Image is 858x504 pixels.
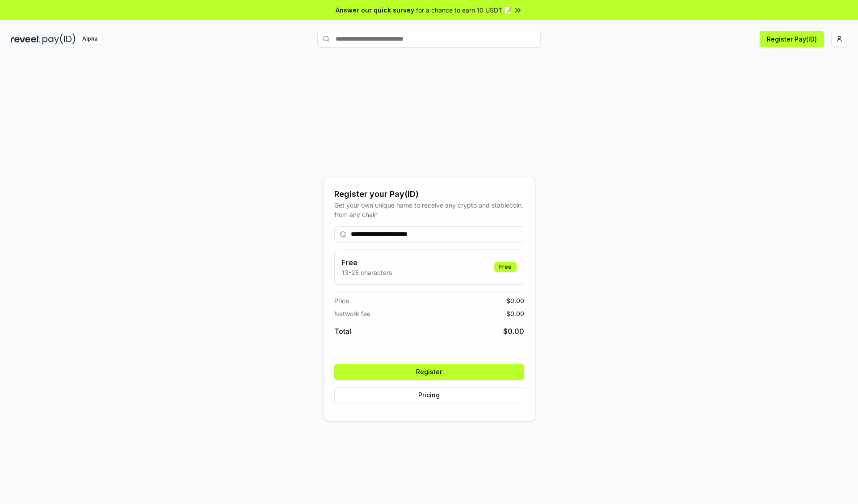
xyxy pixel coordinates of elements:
[506,309,524,318] span: $ 0.00
[494,262,517,272] div: Free
[334,200,524,219] div: Get your own unique name to receive any crypto and stablecoin, from any chain
[506,296,524,305] span: $ 0.00
[334,387,524,403] button: Pricing
[334,188,524,200] div: Register your Pay(ID)
[334,296,349,305] span: Price
[342,257,392,268] h3: Free
[42,33,76,45] img: pay_id
[77,33,102,45] div: Alpha
[760,31,824,47] button: Register Pay(ID)
[11,33,41,45] img: reveel_dark
[342,268,392,277] p: 13-25 characters
[503,326,524,337] span: $ 0.00
[334,309,370,318] span: Network fee
[334,364,524,380] button: Register
[416,5,512,15] span: for a chance to earn 10 USDT 📝
[334,326,351,337] span: Total
[336,5,414,15] span: Answer our quick survey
